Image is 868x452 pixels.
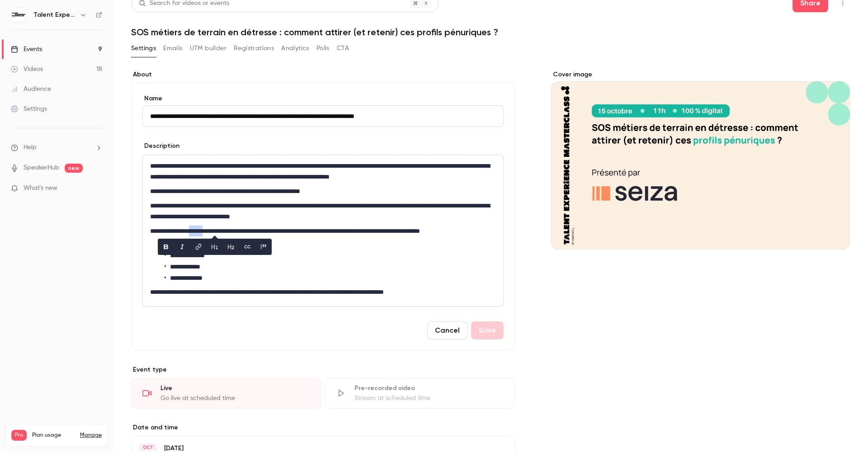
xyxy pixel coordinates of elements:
h1: SOS métiers de terrain en détresse : comment attirer (et retenir) ces profils pénuriques ? [131,27,850,38]
button: link [191,240,206,254]
div: Live [160,384,310,393]
div: Events [11,45,42,54]
div: Stream at scheduled time [354,394,504,403]
label: About [131,70,515,79]
span: Help [24,143,37,152]
button: italic [175,240,189,254]
div: OCT [140,444,156,451]
button: Emails [163,41,182,56]
a: SpeakerHub [24,163,59,173]
div: Videos [11,65,43,74]
label: Cover image [551,70,850,79]
span: Plan usage [32,432,75,439]
div: Pre-recorded videoStream at scheduled time [325,378,515,409]
label: Name [142,94,504,103]
div: Pre-recorded video [354,384,504,393]
button: blockquote [256,240,271,254]
span: What's new [24,184,57,193]
button: Settings [131,41,156,56]
button: Cancel [427,321,467,339]
button: Polls [316,41,330,56]
div: Audience [11,85,51,94]
button: CTA [337,41,349,56]
div: LiveGo live at scheduled time [131,378,321,409]
label: Date and time [131,423,515,432]
button: UTM builder [190,41,226,56]
img: Talent Experience Masterclass [11,8,26,22]
span: Pro [11,430,27,441]
h6: Talent Experience Masterclass [33,10,76,19]
section: Cover image [551,70,850,250]
button: bold [159,240,173,254]
div: editor [143,155,503,306]
iframe: Noticeable Trigger [91,184,102,193]
section: description [142,155,504,307]
button: Registrations [234,41,274,56]
p: Event type [131,365,515,374]
button: Analytics [281,41,309,56]
a: Manage [80,432,102,439]
span: new [65,164,83,173]
li: help-dropdown-opener [11,143,102,152]
div: Settings [11,104,47,113]
div: Go live at scheduled time [160,394,310,403]
label: Description [142,141,179,151]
